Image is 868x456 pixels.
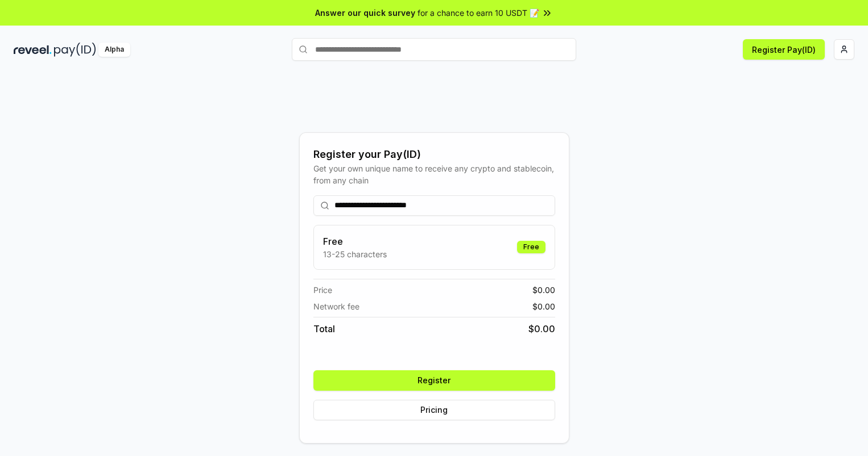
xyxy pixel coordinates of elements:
[313,370,555,391] button: Register
[313,400,555,420] button: Pricing
[323,235,387,248] h3: Free
[313,284,332,296] span: Price
[313,300,359,312] span: Network fee
[313,147,555,162] div: Register your Pay(ID)
[418,7,539,19] span: for a chance to earn 10 USDT 📝
[517,241,545,253] div: Free
[528,322,555,336] span: $ 0.00
[532,284,555,296] span: $ 0.00
[532,300,555,312] span: $ 0.00
[315,7,415,19] span: Answer our quick survey
[313,162,555,186] div: Get your own unique name to receive any crypto and stablecoin, from any chain
[743,39,825,60] button: Register Pay(ID)
[54,43,96,57] img: pay_id
[98,43,130,57] div: Alpha
[14,43,52,57] img: reveel_dark
[313,322,335,336] span: Total
[323,248,387,260] p: 13-25 characters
